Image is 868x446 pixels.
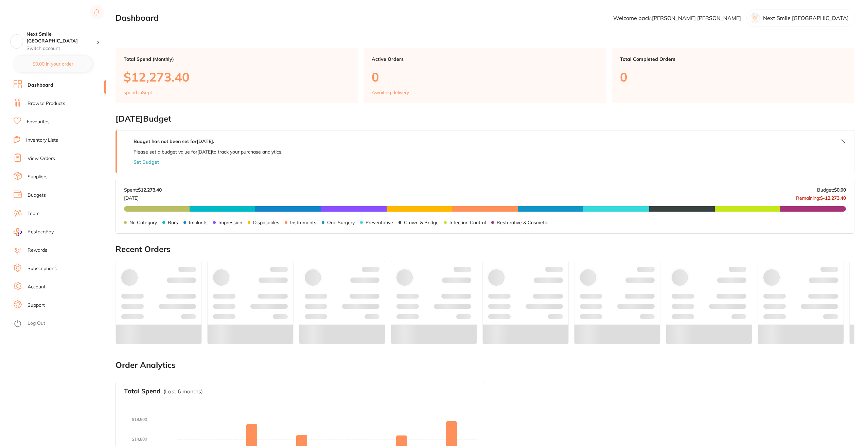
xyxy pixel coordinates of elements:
[124,193,162,201] p: [DATE]
[366,220,393,225] p: Preventative
[404,220,439,225] p: Crown & Bridge
[613,15,741,21] p: Welcome back, [PERSON_NAME] [PERSON_NAME]
[28,265,57,272] a: Subscriptions
[28,320,45,327] a: Log Out
[189,220,208,225] p: Implants
[129,220,157,225] p: No Category
[28,284,46,290] a: Account
[26,137,58,144] a: Inventory Lists
[14,9,57,17] img: Restocq Logo
[28,100,65,107] a: Browse Products
[28,210,39,217] a: Team
[116,114,854,124] h2: [DATE] Budget
[124,56,350,62] p: Total Spend (Monthly)
[11,35,23,47] img: Next Smile Melbourne
[134,149,282,155] p: Please set a budget value for [DATE] to track your purchase analytics.
[763,15,849,21] p: Next Smile [GEOGRAPHIC_DATA]
[372,90,409,95] p: Awaiting delivery
[796,193,846,201] p: Remaining:
[116,245,854,254] h2: Recent Orders
[327,220,355,225] p: Oral Surgery
[116,48,358,103] a: Total Spend (Monthly)$12,273.40spend inSept
[817,187,846,193] p: Budget:
[253,220,279,225] p: Disposables
[14,56,92,72] button: $0.00 in your order
[364,48,606,103] a: Active Orders0Awaiting delivery
[116,360,854,370] h2: Order Analytics
[834,187,846,193] strong: $0.00
[28,82,53,89] a: Dashboard
[28,174,48,180] a: Suppliers
[14,228,22,236] img: RestocqPay
[27,119,50,125] a: Favourites
[14,228,54,236] a: RestocqPay
[124,90,152,95] p: spend in Sept
[820,195,846,201] strong: $-12,273.40
[290,220,316,225] p: Instruments
[28,229,54,235] span: RestocqPay
[612,48,854,103] a: Total Completed Orders0
[372,70,598,84] p: 0
[134,138,214,144] strong: Budget has not been set for [DATE] .
[124,187,162,193] p: Spent:
[168,220,178,225] p: Burs
[134,159,159,165] button: Set Budget
[163,388,203,394] p: (Last 6 months)
[28,155,55,162] a: View Orders
[28,192,46,199] a: Budgets
[28,302,45,309] a: Support
[218,220,242,225] p: Impression
[124,70,350,84] p: $12,273.40
[26,45,96,52] p: Switch account
[26,31,96,44] h4: Next Smile Melbourne
[620,70,846,84] p: 0
[372,56,598,62] p: Active Orders
[14,318,104,329] button: Log Out
[497,220,548,225] p: Restorative & Cosmetic
[620,56,846,62] p: Total Completed Orders
[449,220,486,225] p: Infection Control
[14,5,57,21] a: Restocq Logo
[28,247,47,254] a: Rewards
[116,13,159,23] h2: Dashboard
[138,187,162,193] strong: $12,273.40
[124,388,161,395] h3: Total Spend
